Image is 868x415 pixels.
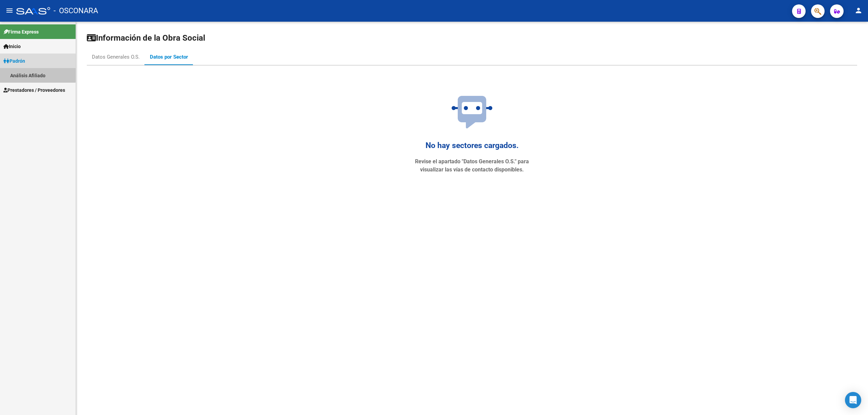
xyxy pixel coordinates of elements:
span: Firma Express [3,28,39,36]
span: Padrón [3,57,25,65]
span: - OSCONARA [54,3,98,18]
div: Open Intercom Messenger [845,392,861,408]
span: Inicio [3,43,21,50]
h2: No hay sectores cargados. [426,139,519,152]
div: Datos por Sector [150,53,188,61]
h1: Información de la Obra Social [87,33,857,43]
mat-icon: person [854,6,863,15]
div: Datos Generales O.S. [92,53,140,61]
p: Revise el apartado "Datos Generales O.S." para visualizar las vías de contacto disponibles. [414,158,530,174]
mat-icon: menu [5,6,14,15]
span: Prestadores / Proveedores [3,86,65,94]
